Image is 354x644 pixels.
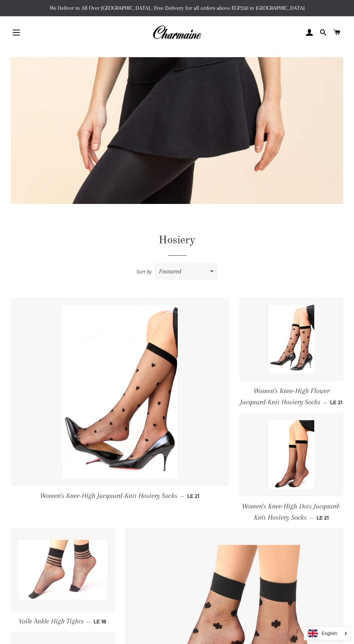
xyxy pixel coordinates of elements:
[137,268,152,275] span: Sort by
[239,381,343,413] a: Women's Knee-High Flower Jacquard-Knit Hosiery Socks — LE 21
[330,399,342,406] span: LE 21
[11,611,115,632] a: Voile Ankle High Tights — LE 18
[19,617,84,625] span: Voile Ankle High Tights
[187,493,199,499] span: LE 21
[240,387,329,406] span: Women's Knee-High Flower Jacquard-Knit Hosiery Socks
[316,515,329,521] span: LE 21
[323,399,327,406] span: —
[11,486,229,506] a: Women's Knee-High Jacquard-Knit Hosiery Socks — LE 21
[94,618,106,625] span: LE 18
[87,618,91,625] span: —
[11,233,343,248] h1: Hosiery
[239,496,343,528] a: Women's Knee-High Dots Jacquard-Knit Hosiery Socks — LE 21
[242,502,341,521] span: Women's Knee-High Dots Jacquard-Knit Hosiery Socks
[321,631,337,636] i: English
[180,493,184,499] span: —
[152,25,201,40] img: Charmaine Egypt
[40,492,177,500] span: Women's Knee-High Jacquard-Knit Hosiery Socks
[308,630,346,637] a: English
[310,515,314,521] span: —
[11,57,343,556] img: Hosiery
